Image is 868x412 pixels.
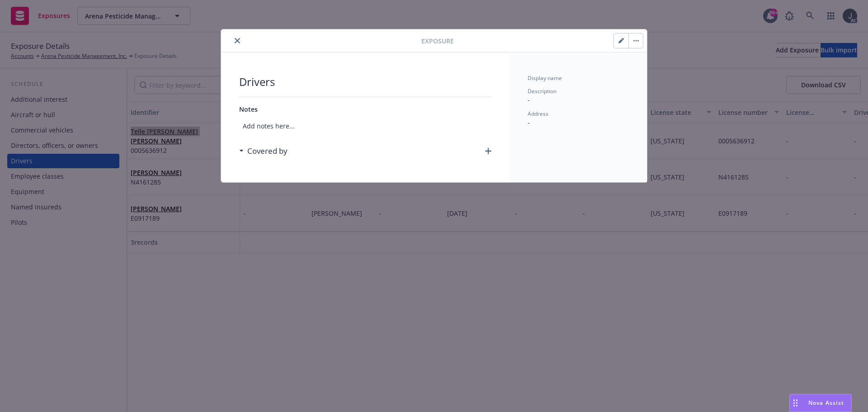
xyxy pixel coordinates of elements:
[528,95,530,104] span: -
[528,74,562,82] span: Display name
[247,145,288,157] h3: Covered by
[239,145,288,157] div: Covered by
[789,394,852,412] button: Nova Assist
[239,105,258,114] span: Notes
[421,36,454,46] span: Exposure
[528,118,530,127] span: -
[528,110,548,118] span: Address
[790,394,801,412] div: Drag to move
[239,74,491,90] span: Drivers
[239,118,491,134] span: Add notes here...
[808,399,844,407] span: Nova Assist
[528,87,557,95] span: Description
[232,35,243,46] button: close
